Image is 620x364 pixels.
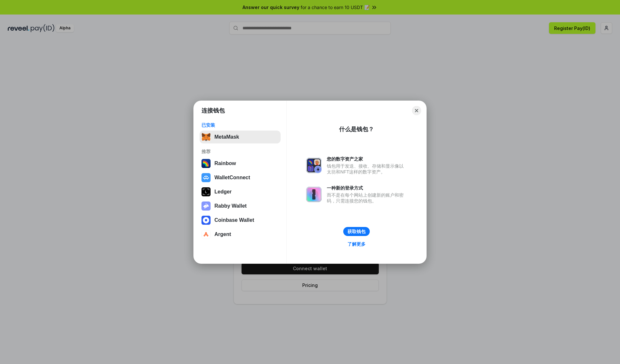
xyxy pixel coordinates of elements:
[327,185,407,191] div: 一种新的登录方式
[306,187,322,202] img: svg+xml,%3Csvg%20xmlns%3D%22http%3A%2F%2Fwww.w3.org%2F2000%2Fsvg%22%20fill%3D%22none%22%20viewBox...
[200,200,281,212] button: Rabby Wallet
[214,189,232,195] div: Ledger
[201,230,211,239] img: svg+xml,%3Csvg%20width%3D%2228%22%20height%3D%2228%22%20viewBox%3D%220%200%2028%2028%22%20fill%3D...
[201,187,211,196] img: svg+xml,%3Csvg%20xmlns%3D%22http%3A%2F%2Fwww.w3.org%2F2000%2Fsvg%22%20width%3D%2228%22%20height%3...
[201,159,211,168] img: svg+xml,%3Csvg%20width%3D%22120%22%20height%3D%22120%22%20viewBox%3D%220%200%20120%20120%22%20fil...
[201,202,211,211] img: svg+xml,%3Csvg%20xmlns%3D%22http%3A%2F%2Fwww.w3.org%2F2000%2Fsvg%22%20fill%3D%22none%22%20viewBox...
[200,131,281,143] button: MetaMask
[200,157,281,170] button: Rainbow
[344,240,369,248] a: 了解更多
[200,171,281,184] button: WalletConnect
[214,217,254,223] div: Coinbase Wallet
[306,158,322,173] img: svg+xml,%3Csvg%20xmlns%3D%22http%3A%2F%2Fwww.w3.org%2F2000%2Fsvg%22%20fill%3D%22none%22%20viewBox...
[412,106,421,115] button: Close
[201,133,211,142] img: svg+xml,%3Csvg%20fill%3D%22none%22%20height%3D%2233%22%20viewBox%3D%220%200%2035%2033%22%20width%...
[214,161,236,166] div: Rainbow
[343,227,370,236] button: 获取钱包
[347,241,366,247] div: 了解更多
[214,175,250,181] div: WalletConnect
[201,149,279,154] div: 推荐
[327,156,407,162] div: 您的数字资产之家
[327,192,407,204] div: 而不是在每个网站上创建新的账户和密码，只需连接您的钱包。
[200,228,281,241] button: Argent
[201,216,211,225] img: svg+xml,%3Csvg%20width%3D%2228%22%20height%3D%2228%22%20viewBox%3D%220%200%2028%2028%22%20fill%3D...
[347,229,366,234] div: 获取钱包
[200,185,281,198] button: Ledger
[214,231,231,237] div: Argent
[214,134,239,140] div: MetaMask
[327,163,407,175] div: 钱包用于发送、接收、存储和显示像以太坊和NFT这样的数字资产。
[214,203,247,209] div: Rabby Wallet
[201,107,225,114] h1: 连接钱包
[339,125,374,133] div: 什么是钱包？
[201,122,279,128] div: 已安装
[201,173,211,182] img: svg+xml,%3Csvg%20width%3D%2228%22%20height%3D%2228%22%20viewBox%3D%220%200%2028%2028%22%20fill%3D...
[200,214,281,227] button: Coinbase Wallet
